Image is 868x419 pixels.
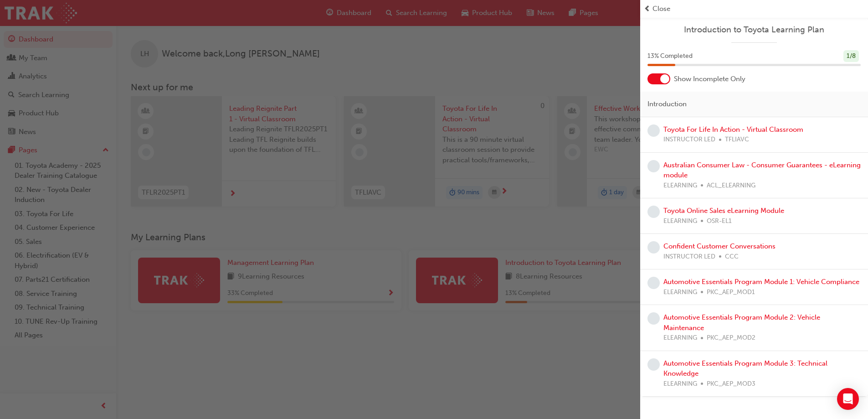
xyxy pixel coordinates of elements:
[725,252,739,262] span: CCC
[647,99,687,109] span: Introduction
[663,161,861,180] a: Australian Consumer Law - Consumer Guarantees - eLearning module
[647,160,660,172] span: learningRecordVerb_NONE-icon
[647,358,660,371] span: learningRecordVerb_NONE-icon
[663,359,827,378] a: Automotive Essentials Program Module 3: Technical Knowledge
[647,206,660,218] span: learningRecordVerb_NONE-icon
[644,4,864,14] button: prev-iconClose
[663,216,697,227] span: ELEARNING
[663,125,803,134] a: Toyota For Life In Action - Virtual Classroom
[663,252,715,262] span: INSTRUCTOR LED
[647,25,861,35] a: Introduction to Toyota Learning Plan
[674,74,745,84] span: Show Incomplete Only
[652,4,670,14] span: Close
[647,241,660,253] span: learningRecordVerb_NONE-icon
[663,134,715,145] span: INSTRUCTOR LED
[647,51,693,62] span: 13 % Completed
[663,379,697,389] span: ELEARNING
[663,313,820,332] a: Automotive Essentials Program Module 2: Vehicle Maintenance
[644,4,651,14] span: prev-icon
[707,333,755,343] span: PKC_AEP_MOD2
[647,277,660,289] span: learningRecordVerb_NONE-icon
[843,50,859,62] div: 1 / 8
[707,379,755,389] span: PKC_AEP_MOD3
[647,312,660,325] span: learningRecordVerb_NONE-icon
[707,181,755,191] span: ACL_ELEARNING
[663,287,697,298] span: ELEARNING
[663,181,697,191] span: ELEARNING
[707,287,755,298] span: PKC_AEP_MOD1
[725,134,749,145] span: TFLIAVC
[663,333,697,343] span: ELEARNING
[837,388,859,410] div: Open Intercom Messenger
[663,207,784,215] a: Toyota Online Sales eLearning Module
[663,278,859,286] a: Automotive Essentials Program Module 1: Vehicle Compliance
[647,124,660,137] span: learningRecordVerb_NONE-icon
[663,242,776,250] a: Confident Customer Conversations
[707,216,732,227] span: OSR-EL1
